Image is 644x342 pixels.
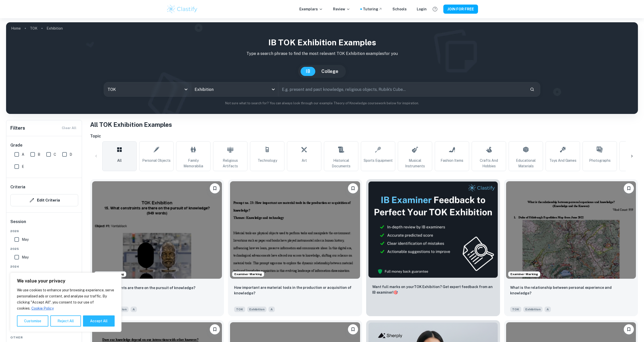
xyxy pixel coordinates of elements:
[443,5,478,14] button: JOIN FOR FREE
[10,51,634,57] p: Type a search phrase to find the most relevant TOK Exhibition examples for you
[30,25,37,32] a: TOK
[17,315,48,327] button: Customise
[178,158,208,169] span: Family Memorabilia
[366,179,500,316] a: ThumbnailWant full marks on yourTOK Exhibition? Get expert feedback from an IB examiner!
[10,264,78,269] span: 2024
[10,36,634,49] h1: IB TOK Exhibition examples
[38,152,40,157] span: B
[210,324,220,334] button: Please log in to bookmark exemplars
[96,285,195,291] p: What constraints are there on the pursuit of knowledge?
[392,6,407,12] a: Schools
[268,307,275,312] span: A
[393,290,398,294] span: 🎯
[142,158,171,163] span: Personal Objects
[90,133,638,139] h6: Topic
[70,152,72,157] span: D
[400,158,430,169] span: Musical Instruments
[299,6,323,12] p: Exemplars
[506,181,636,279] img: TOK Exhibition example thumbnail: What is the relationship between persona
[10,229,78,233] span: 2026
[316,67,343,76] button: College
[11,25,21,32] a: Home
[528,85,536,94] button: Search
[31,306,54,311] a: Cookie Policy
[17,287,115,311] p: We use cookies to enhance your browsing experience, serve personalised ads or content, and analys...
[234,307,245,312] span: TOK
[117,158,122,163] span: All
[510,307,521,312] span: TOK
[166,4,198,14] img: Clastify logo
[348,183,358,193] button: Please log in to bookmark exemplars
[22,152,24,157] span: A
[22,237,29,242] span: May
[94,272,126,276] span: Examiner Marking
[333,6,350,12] p: Review
[52,272,59,278] span: May
[92,181,222,279] img: TOK Exhibition example thumbnail: What constraints are there on the pursui
[90,120,638,129] h1: All TOK Exhibition Examples
[47,26,63,31] p: Exhibition
[10,219,78,229] h6: Session
[624,183,634,193] button: Please log in to bookmark exemplars
[302,158,307,163] span: Art
[10,184,25,190] h6: Criteria
[22,164,24,169] span: E
[131,307,137,312] span: A
[230,181,360,279] img: TOK Exhibition example thumbnail: How important are material tools in the
[10,335,78,340] span: Other
[6,22,638,114] img: profile cover
[474,158,504,169] span: Crafts and Hobbies
[50,315,81,327] button: Reject All
[83,315,115,327] button: Accept All
[363,6,382,12] a: Tutoring
[326,158,356,169] span: Historical Documents
[624,324,634,334] button: Please log in to bookmark exemplars
[368,181,498,278] img: Thumbnail
[228,179,362,316] a: Examiner MarkingPlease log in to bookmark exemplarsHow important are material tools in the produc...
[104,82,191,96] div: TOK
[22,272,38,278] span: November
[441,158,463,163] span: Fashion Items
[348,324,358,334] button: Please log in to bookmark exemplars
[364,158,393,163] span: Sports Equipment
[278,82,526,96] input: E.g. present and past knowledge, religious objects, Rubik's Cube...
[10,273,121,332] div: We value your privacy
[210,183,220,193] button: Please log in to bookmark exemplars
[549,158,576,163] span: Toys and Games
[10,247,78,251] span: 2025
[10,125,25,132] h6: Filters
[10,142,78,148] h6: Grade
[523,307,543,312] span: Exhibition
[511,158,541,169] span: Educational Materials
[215,158,245,169] span: Religious Artifacts
[22,254,29,260] span: May
[589,158,611,163] span: Photographs
[508,272,540,276] span: Examiner Marking
[301,67,315,76] button: IB
[504,179,638,316] a: Examiner MarkingPlease log in to bookmark exemplarsWhat is the relationship between personal expe...
[258,158,277,163] span: Technology
[545,307,551,312] span: A
[417,6,427,12] a: Login
[10,101,634,106] p: Not sure what to search for? You can always look through our example Theory of Knowledge coursewo...
[431,5,439,13] button: Help and Feedback
[10,194,78,206] button: Edit Criteria
[54,152,56,157] span: C
[191,82,278,96] div: Exhibition
[90,179,224,316] a: Examiner MarkingPlease log in to bookmark exemplarsWhat constraints are there on the pursuit of k...
[232,272,264,276] span: Examiner Marking
[247,307,266,312] span: Exhibition
[17,278,115,284] p: We value your privacy
[510,285,632,296] p: What is the relationship between personal experience and knowledge?
[234,285,356,296] p: How important are material tools in the production or acquisition of knowledge?
[372,284,494,295] p: Want full marks on your TOK Exhibition ? Get expert feedback from an IB examiner!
